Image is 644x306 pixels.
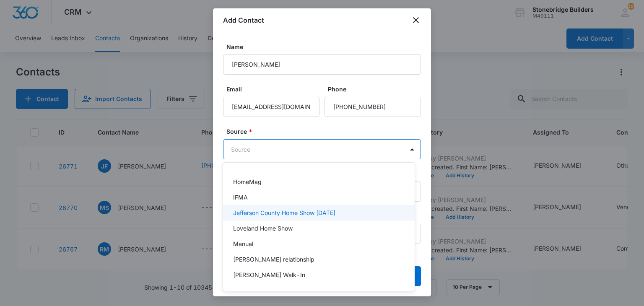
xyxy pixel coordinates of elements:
[233,270,305,279] p: [PERSON_NAME] Walk-In
[233,177,262,186] p: HomeMag
[233,193,248,202] p: IFMA
[233,255,314,264] p: [PERSON_NAME] relationship
[233,208,335,217] p: Jefferson County Home Show [DATE]
[233,239,253,248] p: Manual
[233,224,293,233] p: Loveland Home Show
